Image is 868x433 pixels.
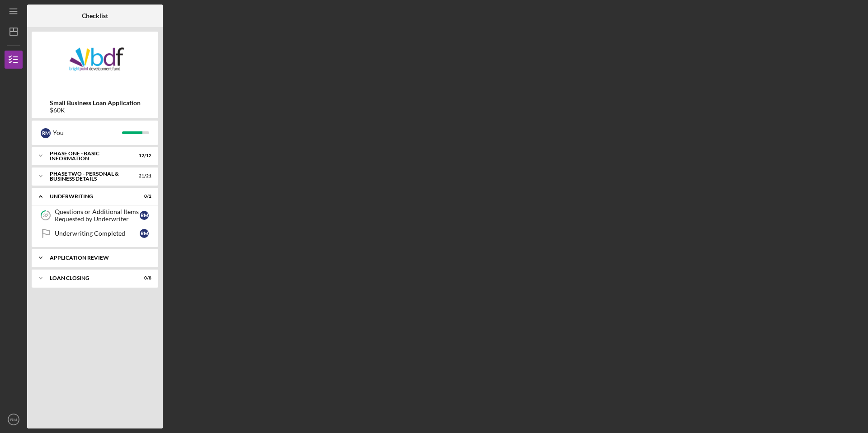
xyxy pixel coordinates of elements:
div: Phase One - Basic Information [50,151,129,161]
img: Product logo [32,36,158,90]
div: 12 / 12 [135,153,151,158]
tspan: 32 [43,213,48,219]
div: Underwriting [50,194,129,199]
div: R M [140,211,149,220]
div: Questions or Additional Items Requested by Underwriter [55,208,140,223]
div: 0 / 2 [135,194,151,199]
div: Application Review [50,255,147,261]
div: R M [140,229,149,238]
div: $60K [50,107,141,114]
div: PHASE TWO - PERSONAL & BUSINESS DETAILS [50,171,129,182]
a: 32Questions or Additional Items Requested by UnderwriterRM [36,206,154,224]
b: Checklist [82,12,108,19]
div: Underwriting Completed [55,230,140,237]
div: Loan Closing [50,275,129,281]
button: RM [5,410,23,428]
text: RM [10,417,17,422]
a: Underwriting CompletedRM [36,224,154,242]
div: You [53,125,122,140]
div: 0 / 8 [135,275,151,281]
b: Small Business Loan Application [50,99,141,107]
div: 21 / 21 [135,173,151,179]
div: R M [41,128,51,138]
